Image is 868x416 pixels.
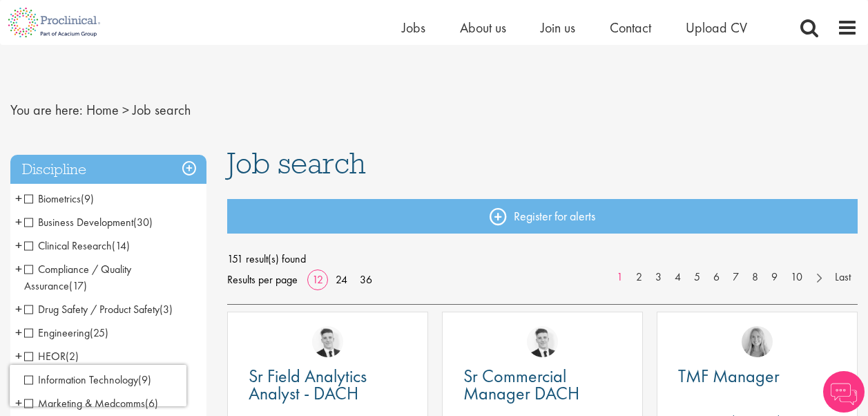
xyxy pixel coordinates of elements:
[745,270,765,285] a: 8
[610,19,651,37] a: Contact
[24,191,94,206] span: Biometrics
[112,238,130,253] span: (14)
[610,270,630,285] a: 1
[90,325,108,340] span: (25)
[249,368,407,402] a: Sr Field Analytics Analyst - DACH
[15,235,22,256] span: +
[86,101,119,119] a: breadcrumb link
[160,302,173,316] span: (3)
[81,191,94,206] span: (9)
[24,349,79,363] span: HEOR
[122,101,129,119] span: >
[24,191,81,206] span: Biometrics
[629,270,649,285] a: 2
[24,215,153,229] span: Business Development
[312,326,343,357] img: Nicolas Daniel
[784,270,809,285] a: 10
[227,270,298,290] span: Results per page
[15,211,22,232] span: +
[24,238,130,253] span: Clinical Research
[541,19,575,37] a: Join us
[402,19,425,37] a: Jobs
[227,199,858,234] a: Register for alerts
[10,365,186,406] iframe: reCAPTCHA
[15,299,22,319] span: +
[668,270,688,285] a: 4
[678,368,836,385] a: TMF Manager
[764,270,784,285] a: 9
[527,326,558,357] img: Nicolas Daniel
[227,249,858,270] span: 151 result(s) found
[66,349,79,363] span: (2)
[133,101,191,119] span: Job search
[10,101,83,119] span: You are here:
[460,19,506,37] a: About us
[24,302,160,316] span: Drug Safety / Product Safety
[687,270,707,285] a: 5
[15,322,22,343] span: +
[15,258,22,279] span: +
[24,349,66,363] span: HEOR
[249,364,367,405] span: Sr Field Analytics Analyst - DACH
[15,188,22,209] span: +
[463,368,621,402] a: Sr Commercial Manager DACH
[742,326,773,357] img: Shannon Briggs
[24,262,131,293] span: Compliance / Quality Assurance
[24,215,133,229] span: Business Development
[726,270,746,285] a: 7
[307,272,328,287] a: 12
[15,346,22,366] span: +
[227,144,366,182] span: Job search
[24,302,173,316] span: Drug Safety / Product Safety
[331,272,352,287] a: 24
[133,215,153,229] span: (30)
[823,371,865,413] img: Chatbot
[10,155,206,185] h3: Discipline
[463,364,579,405] span: Sr Commercial Manager DACH
[355,272,377,287] a: 36
[69,278,87,293] span: (17)
[706,270,726,285] a: 6
[828,270,858,285] a: Last
[24,238,112,253] span: Clinical Research
[24,325,108,340] span: Engineering
[24,325,90,340] span: Engineering
[648,270,668,285] a: 3
[686,19,747,37] a: Upload CV
[678,364,780,388] span: TMF Manager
